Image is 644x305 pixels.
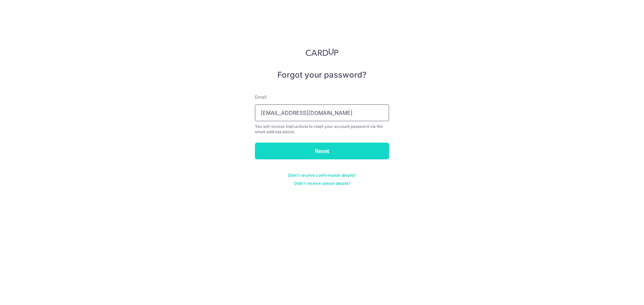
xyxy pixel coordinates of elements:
[255,70,389,80] h5: Forgot your password?
[255,104,389,121] input: Enter your Email
[255,124,389,135] div: You will receive instructions to reset your account password via the email address above.
[255,143,389,159] input: Reset
[306,48,338,56] img: CardUp Logo
[294,181,350,186] a: Didn't receive unlock details?
[288,173,356,178] a: Didn't receive confirmation details?
[255,94,266,100] label: Email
